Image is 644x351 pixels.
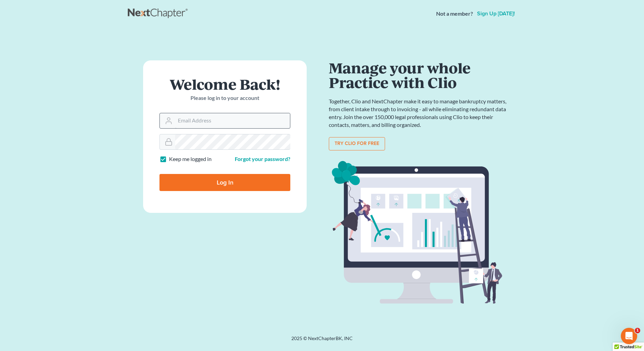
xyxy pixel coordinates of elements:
input: Log In [159,174,290,191]
div: 2025 © NextChapterBK, INC [128,335,516,347]
h1: Welcome Back! [159,77,290,91]
a: Forgot your password? [235,156,290,162]
span: 1 [635,328,640,333]
h1: Manage your whole Practice with Clio [329,60,509,89]
label: Keep me logged in [169,155,212,163]
strong: Not a member? [436,10,473,18]
input: Email Address [175,113,290,128]
a: Sign up [DATE]! [476,11,516,16]
iframe: Intercom live chat [621,328,637,344]
img: clio_bg-1f7fd5e12b4bb4ecf8b57ca1a7e67e4ff233b1f5529bdf2c1c242739b0445cb7.svg [329,159,509,307]
a: Try clio for free [329,137,385,151]
p: Please log in to your account [159,94,290,102]
p: Together, Clio and NextChapter make it easy to manage bankruptcy matters, from client intake thro... [329,98,509,129]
